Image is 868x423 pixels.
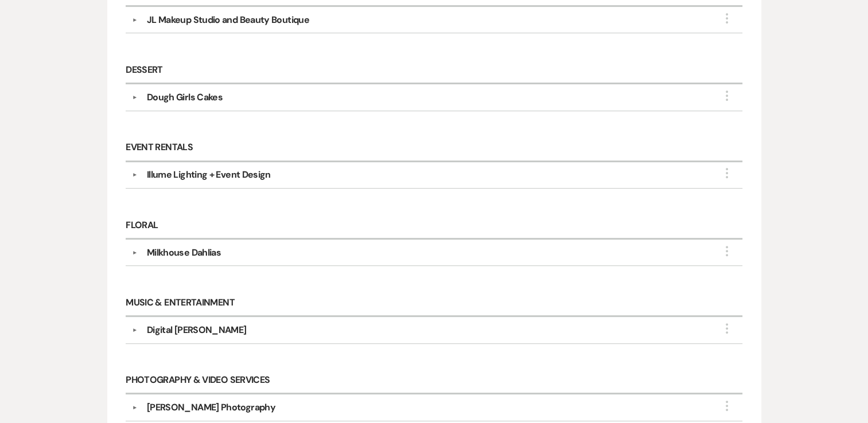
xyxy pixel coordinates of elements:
[126,368,742,395] h6: Photography & Video Services
[128,405,142,410] button: ▼
[126,290,742,317] h6: Music & Entertainment
[128,250,142,256] button: ▼
[147,91,223,104] div: Dough Girls Cakes
[128,172,142,178] button: ▼
[128,17,142,23] button: ▼
[128,95,142,100] button: ▼
[128,327,142,333] button: ▼
[147,323,247,337] div: Digital [PERSON_NAME]
[126,135,742,162] h6: Event Rentals
[126,213,742,240] h6: Floral
[147,246,221,260] div: Milkhouse Dahlias
[147,168,271,182] div: Illume Lighting + Event Design
[147,401,275,414] div: [PERSON_NAME] Photography
[147,13,309,27] div: JL Makeup Studio and Beauty Boutique
[126,57,742,84] h6: Dessert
